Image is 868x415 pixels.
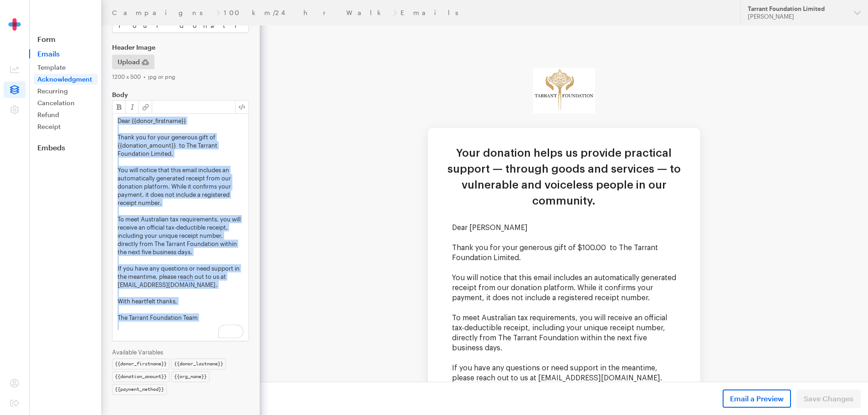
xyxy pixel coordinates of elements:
[118,313,243,322] p: The Tarrant Foundation Team
[34,86,98,97] a: Recurring
[235,101,248,113] button: View HTML
[171,371,210,382] div: {{org_name}}
[29,143,101,152] a: Embeds
[34,62,98,73] a: Template
[29,35,101,44] a: Form
[112,55,154,69] button: Upload
[112,73,249,80] div: 1200 x 500 • jpg or png
[126,101,139,113] button: Emphasis (Ctrl + I)
[273,42,335,88] img: Tarrant_Foundation_logo_cropped.jpg
[113,114,248,341] div: To enrich screen reader interactions, please activate Accessibility in Grammarly extension settings
[192,338,416,358] p: If you have any questions or need support in the meantime, please reach out to us at [EMAIL_ADDRE...
[730,393,784,404] span: Email a Preview
[118,264,243,289] p: If you have any questions or need support in the meantime, please reach out to us at [EMAIL_ADDRE...
[112,359,169,369] div: {{donor_firstname}}
[171,359,226,369] div: {{donor_lastname}}
[112,44,249,51] label: Header Image
[34,74,98,85] a: Acknowledgment
[118,297,243,305] p: With heartfelt thanks,
[112,348,249,356] div: Available Variables
[112,371,169,382] div: {{donation_amount}}
[34,109,98,120] a: Refund
[34,97,98,108] a: Cancelation
[112,91,249,98] label: Body
[118,56,140,67] span: Upload
[224,9,390,16] a: 100 km/24 hr Walk
[118,166,243,207] p: You will notice that this email includes an automatically generated receipt from our donation pla...
[29,49,101,58] span: Emails
[748,5,847,13] div: Tarrant Foundation Limited
[113,101,126,113] button: Strong (Ctrl + B)
[168,120,441,197] td: Your donation helps us provide practical support — through goods and services — to vulnerable and...
[112,9,213,16] a: Campaigns
[192,217,416,237] p: Thank you for your generous gift of $100.00 to The Tarrant Foundation Limited.
[139,101,152,113] button: Link
[260,26,868,382] iframe: To enrich screen reader interactions, please activate Accessibility in Grammarly extension settings
[118,117,243,125] p: Dear {{donor_firstname}}
[118,215,243,256] p: To meet Australian tax requirements, you will receive an official tax-deductible receipt, includi...
[192,197,416,207] p: Dear [PERSON_NAME]
[112,384,167,395] div: {{payment_method}}
[192,287,416,328] p: To meet Australian tax requirements, you will receive an official tax-deductible receipt, includi...
[118,133,243,158] p: Thank you for your generous gift of {{donation_amount}} to The Tarrant Foundation Limited.
[34,121,98,132] a: Receipt
[192,247,416,277] p: You will notice that this email includes an automatically generated receipt from our donation pla...
[748,13,847,20] div: [PERSON_NAME]
[723,389,791,408] button: Email a Preview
